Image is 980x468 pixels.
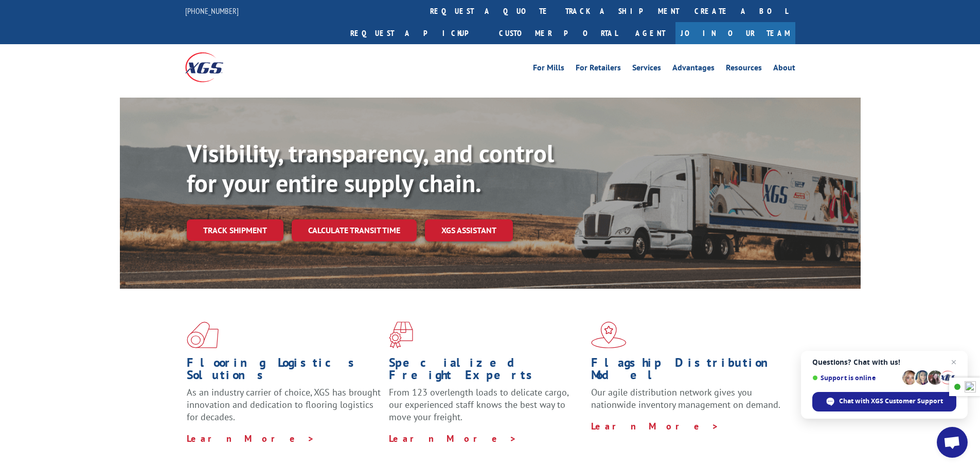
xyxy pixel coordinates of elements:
[591,420,719,432] a: Learn More >
[389,386,583,432] p: From 123 overlength loads to delicate cargo, our experienced staff knows the best way to move you...
[389,357,583,386] h1: Specialized Freight Experts
[591,322,627,348] img: xgs-icon-flagship-distribution-model-red
[389,322,413,348] img: xgs-icon-focused-on-flooring-red
[533,64,564,75] a: For Mills
[389,433,517,444] a: Learn More >
[185,6,239,16] a: [PHONE_NUMBER]
[576,64,621,75] a: For Retailers
[812,392,956,411] div: Chat with XGS Customer Support
[948,356,960,368] span: Close chat
[187,322,219,348] img: xgs-icon-total-supply-chain-intelligence-red
[187,386,381,423] span: As an industry carrier of choice, XGS has brought innovation and dedication to flooring logistics...
[672,64,715,75] a: Advantages
[625,22,675,44] a: Agent
[591,386,780,410] span: Our agile distribution network gives you nationwide inventory management on demand.
[726,64,762,75] a: Resources
[343,22,491,44] a: Request a pickup
[491,22,625,44] a: Customer Portal
[937,427,968,458] div: Open chat
[187,433,315,444] a: Learn More >
[591,357,786,386] h1: Flagship Distribution Model
[187,137,554,199] b: Visibility, transparency, and control for your entire supply chain.
[187,357,381,386] h1: Flooring Logistics Solutions
[632,64,661,75] a: Services
[812,358,956,366] span: Questions? Chat with us!
[187,219,283,241] a: Track shipment
[675,22,795,44] a: Join Our Team
[773,64,795,75] a: About
[425,219,513,241] a: XGS ASSISTANT
[292,219,417,241] a: Calculate transit time
[812,374,899,382] span: Support is online
[839,397,943,406] span: Chat with XGS Customer Support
